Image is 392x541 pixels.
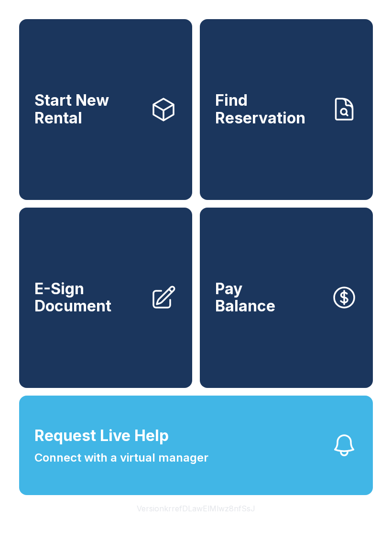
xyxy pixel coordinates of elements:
a: E-Sign Document [19,208,192,388]
a: Start New Rental [19,19,192,200]
a: Find Reservation [200,19,373,200]
button: PayBalance [200,208,373,388]
span: Request Live Help [34,424,169,447]
span: Pay Balance [215,280,275,315]
span: E-Sign Document [34,280,142,315]
button: Request Live HelpConnect with a virtual manager [19,396,373,495]
span: Start New Rental [34,92,142,127]
span: Find Reservation [215,92,323,127]
span: Connect with a virtual manager [34,449,208,466]
button: VersionkrrefDLawElMlwz8nfSsJ [129,495,263,522]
